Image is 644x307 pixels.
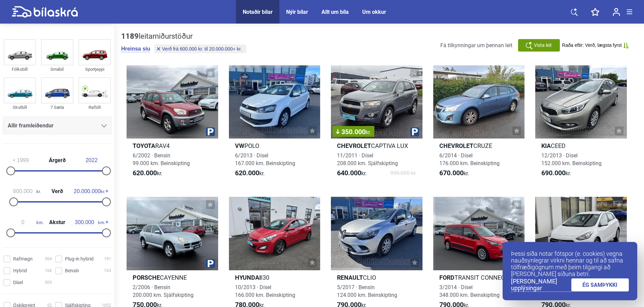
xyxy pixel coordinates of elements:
span: 10/2013 · Dísel 166.000 km. Beinskipting [235,284,295,298]
span: 11/2011 · Dísel 208.000 km. Sjálfskipting [337,152,398,166]
button: Hreinsa síu [121,45,150,52]
button: Raða eftir: Verð, lægsta fyrst [562,42,629,48]
span: 163 [104,267,111,274]
b: 670.000 [439,169,464,177]
span: Akstur [47,220,67,225]
a: KiaCEED12/2013 · Dísel152.000 km. Beinskipting690.000kr. [535,65,627,183]
span: Plug-in hybrid [65,255,94,263]
a: Um okkur [362,9,386,15]
a: ÉG SAMÞYKKI [571,278,629,291]
span: 166 [45,267,52,274]
span: 6/2014 · Dísel 176.000 km. Beinskipting [439,152,500,166]
span: kr. [337,169,367,177]
span: kr. [439,169,469,177]
a: Notaðir bílar [243,9,273,15]
h2: CRUZE [433,142,525,150]
span: Fá tilkynningar um þennan leit [440,42,512,49]
b: 620.000 [235,169,259,177]
a: VWPOLO6/2013 · Dísel167.000 km. Beinskipting620.000kr. [229,65,320,183]
div: Rafbíll [78,103,111,111]
img: user-login.svg [613,8,620,16]
p: Þessi síða notar fótspor (e. cookies) vegna nauðsynlegrar virkni hennar og til að safna tölfræðig... [511,250,629,277]
span: Rafmagn [13,255,33,263]
div: Skutbíll [4,103,36,111]
div: Smábíl [41,65,73,73]
span: Árgerð [47,158,67,163]
span: kr. [235,169,265,177]
h2: TRANSIT CONNECT [433,274,525,281]
b: Chevrolet [439,142,473,149]
div: leitarniðurstöður [121,32,248,41]
b: 1189 [121,32,139,40]
span: Bensín [65,267,79,274]
b: 640.000 [337,169,361,177]
b: Hyundai [235,274,261,281]
div: 7 Sæta [41,103,73,111]
span: 2/2006 · Bensín 200.000 km. Sjálfskipting [133,284,194,298]
span: kr. [133,169,162,177]
b: Renault [337,274,363,281]
button: Verð frá 600.000 kr. til 20.000.000+ kr. [155,44,246,53]
span: Vista leit [534,42,552,49]
span: kr. [541,169,571,177]
a: Nýir bílar [286,9,308,15]
div: Fólksbíll [4,65,36,73]
img: parking.png [410,127,419,136]
h2: CLIO [331,274,422,281]
h2: I30 [229,274,320,281]
b: Chevrolet [337,142,371,149]
span: kr. [366,129,371,135]
span: 5/2017 · Bensín 124.000 km. Beinskipting [337,284,397,298]
h2: POLO [229,142,320,150]
div: Sportjeppi [78,65,111,73]
b: 690.000 [541,169,566,177]
a: 350.000kr.ChevroletCAPTIVA LUX11/2011 · Dísel208.000 km. Sjálfskipting640.000kr.990.000 kr. [331,65,422,183]
span: Dísel [13,279,23,286]
span: 303 [45,279,52,286]
h2: CAYENNE [127,274,218,281]
span: 6/2013 · Dísel 167.000 km. Beinskipting [235,152,295,166]
a: Allt um bíla [321,9,349,15]
a: ChevroletCRUZE6/2014 · Dísel176.000 km. Beinskipting670.000kr. [433,65,525,183]
b: Toyota [133,142,155,149]
img: parking.png [206,127,215,136]
span: km. [9,219,43,225]
span: 3/2014 · Dísel 348.000 km. Beinskipting [439,284,500,298]
h2: CAPTIVA LUX [331,142,422,150]
b: Kia [541,142,551,149]
span: 12/2013 · Dísel 152.000 km. Beinskipting [541,152,602,166]
span: kr. [74,188,105,194]
a: [PERSON_NAME] upplýsingar [511,278,571,292]
span: Verð frá 600.000 kr. til 20.000.000+ kr. [162,47,242,51]
span: 191 [104,255,111,263]
span: 364 [45,255,52,263]
img: parking.png [206,259,215,268]
span: kr. [9,188,41,194]
a: ToyotaRAV46/2002 · Bensín99.000 km. Beinskipting620.000kr. [127,65,218,183]
b: Porsche [133,274,160,281]
b: Ford [439,274,454,281]
b: VW [235,142,244,149]
h2: RAV4 [127,142,218,150]
span: km. [71,219,105,225]
span: Raða eftir: Verð, lægsta fyrst [562,42,622,48]
span: Allir framleiðendur [8,121,54,130]
b: 620.000 [133,169,157,177]
span: 6/2002 · Bensín 99.000 km. Beinskipting [133,152,190,166]
h2: CEED [535,142,627,150]
span: 990.000 kr. [390,169,416,177]
span: 350.000 [336,128,371,135]
span: Verð [50,189,65,194]
span: Hybrid [13,267,27,274]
